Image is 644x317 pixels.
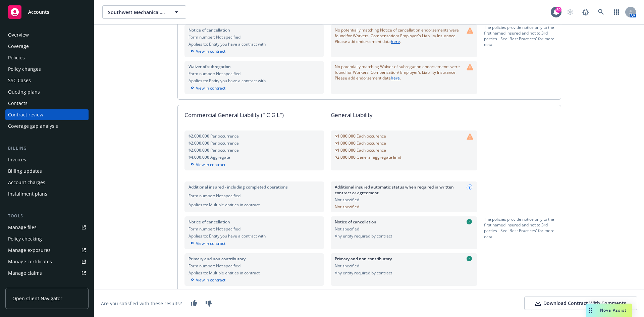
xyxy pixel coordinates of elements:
span: Notice of cancellation [335,219,392,225]
div: Manage BORs [8,279,40,290]
div: Coverage [8,41,29,52]
span: $1,000,000 [335,140,356,146]
span: $1,000,000 [335,133,356,139]
span: No potentially matching Waiver of subrogation endorsements were found for Workers' Compensation/ ... [335,64,464,81]
div: Form number: Not specified [189,263,320,269]
a: Report a Bug [579,5,592,19]
div: View in contract [189,241,320,247]
span: $2,000,000 [335,154,356,160]
div: Contacts [8,98,28,109]
div: Primary and non contributory [189,256,320,262]
div: View in contract [189,277,320,283]
a: Manage claims [5,268,89,278]
div: Manage claims [8,268,42,278]
span: Any entity required by contract [335,270,392,276]
div: Form number: Not specified [189,34,320,40]
div: Applies to: Entity you have a contract with [189,78,320,84]
div: Overview [8,30,29,40]
span: Each occurence [357,140,386,146]
div: Billing updates [8,166,42,176]
a: Policies [5,52,89,63]
div: Tools [5,213,89,219]
a: Coverage gap analysis [5,121,89,131]
a: Manage certificates [5,256,89,267]
a: here [391,75,400,81]
span: $2,000,000 [189,140,210,146]
span: Open Client Navigator [12,295,62,302]
a: Switch app [610,5,623,19]
span: Per occurrence [210,147,239,153]
span: No potentially matching Notice of cancellation endorsements were found for Workers' Compensation/... [335,27,464,44]
div: 59 [555,7,561,13]
span: Accounts [28,9,49,15]
a: Overview [5,30,89,40]
div: The policies provide notice only to the first named insured and not to 3rd parties - See 'Best Pr... [484,24,560,57]
a: Coverage [5,41,89,52]
span: Primary and non contributory [335,256,392,262]
div: View in contract [189,85,320,91]
a: Contract review [5,109,89,120]
span: Each occurence [357,133,386,139]
div: Applies to: Multiple entities in contract [189,270,320,276]
div: The policies provide notice only to the first named insured and not to 3rd parties - See 'Best Pr... [484,216,560,249]
div: Download Contract With Comments [535,300,626,307]
a: Installment plans [5,189,89,199]
div: Drag to move [586,304,595,317]
div: Applies to: Entity you have a contract with [189,233,320,239]
a: SSC Cases [5,75,89,86]
span: $2,000,000 [189,147,210,153]
div: View in contract [189,48,320,54]
div: Form number: Not specified [189,71,320,76]
a: Manage exposures [5,245,89,256]
div: Invoices [8,154,26,165]
button: Download Contract With Comments [524,297,637,310]
div: SSC Cases [8,75,31,86]
span: $4,000,000 [189,154,210,160]
span: Per occurrence [210,133,239,139]
span: Not specified [335,197,464,203]
div: Quoting plans [8,87,40,97]
div: Notice of cancellation [189,27,320,33]
div: Contract review [8,109,43,120]
div: Manage exposures [8,245,51,256]
a: Contacts [5,98,89,109]
div: Policies [8,52,25,63]
button: Nova Assist [586,304,632,317]
a: Invoices [5,154,89,165]
a: Start snowing [563,5,577,19]
div: General Liability [331,105,484,125]
span: Aggregate [210,154,230,160]
div: Manage files [8,222,37,233]
div: Additional insured - including completed operations [189,184,320,192]
div: Coverage gap analysis [8,121,58,131]
a: Manage BORs [5,279,89,290]
span: $1,000,000 [335,147,356,153]
span: Not specified [335,263,392,269]
a: Search [594,5,608,19]
span: Per occurrence [210,140,239,146]
a: Manage files [5,222,89,233]
span: General aggregate limit [357,154,401,160]
div: Installment plans [8,189,47,199]
a: here [391,39,400,44]
div: Applies to: Multiple entities in contract [189,202,320,210]
a: Accounts [5,3,89,21]
a: Billing updates [5,166,89,176]
span: Additional insured automatic status when required in written contract or agreement [335,184,464,196]
button: Southwest Mechanical, Inc. [102,5,186,19]
div: Commercial General Liability (" C G L") [178,105,331,125]
div: Form number: Not specified [189,226,320,232]
a: Quoting plans [5,87,89,97]
div: Policy checking [8,233,42,244]
div: Applies to: Entity you have a contract with [189,41,320,47]
span: Not specified [335,204,464,210]
span: Nova Assist [600,307,627,313]
a: Account charges [5,177,89,188]
span: $2,000,000 [189,133,210,139]
span: Southwest Mechanical, Inc. [108,9,166,16]
div: Manage certificates [8,256,52,267]
span: Each occurence [357,147,386,153]
div: Policy changes [8,64,41,74]
div: Waiver of subrogation [189,64,320,69]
